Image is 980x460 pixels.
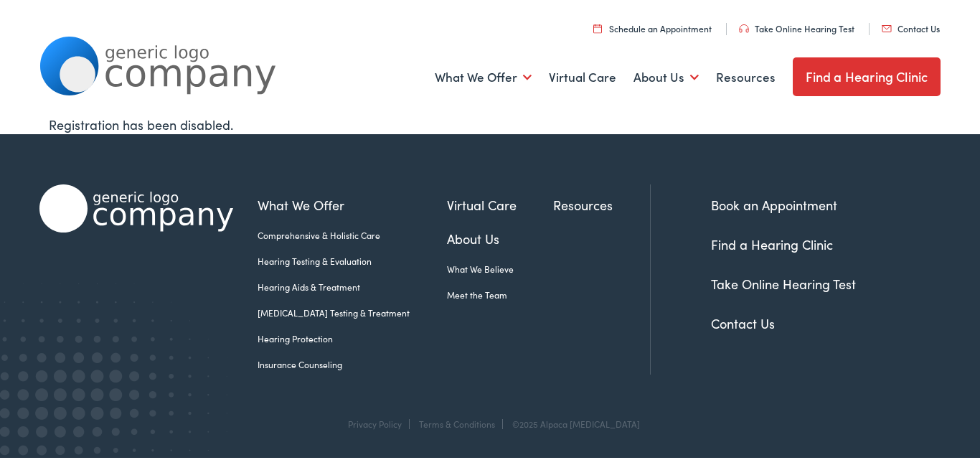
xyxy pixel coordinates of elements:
[711,275,856,293] a: Take Online Hearing Test
[447,195,554,215] a: Virtual Care
[633,51,699,104] a: About Us
[258,195,447,215] a: What We Offer
[711,314,775,332] a: Contact Us
[447,229,554,248] a: About Us
[419,418,495,430] a: Terms & Conditions
[711,235,833,253] a: Find a Hearing Clinic
[258,255,447,268] a: Hearing Testing & Evaluation
[793,57,941,96] a: Find a Hearing Clinic
[39,184,233,233] img: Alpaca Audiology
[882,25,892,32] img: utility icon
[882,22,940,34] a: Contact Us
[49,115,930,134] div: Registration has been disabled.
[258,358,447,371] a: Insurance Counseling
[348,418,402,430] a: Privacy Policy
[716,51,776,104] a: Resources
[739,24,749,33] img: utility icon
[549,51,616,104] a: Virtual Care
[447,288,554,301] a: Meet the Team
[258,281,447,294] a: Hearing Aids & Treatment
[739,22,854,34] a: Take Online Hearing Test
[258,332,447,345] a: Hearing Protection
[435,51,532,104] a: What We Offer
[258,306,447,319] a: [MEDICAL_DATA] Testing & Treatment
[447,263,554,276] a: What We Believe
[711,196,837,214] a: Book an Appointment
[505,419,640,429] div: ©2025 Alpaca [MEDICAL_DATA]
[593,22,712,34] a: Schedule an Appointment
[258,229,447,242] a: Comprehensive & Holistic Care
[553,195,650,215] a: Resources
[593,24,602,33] img: utility icon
